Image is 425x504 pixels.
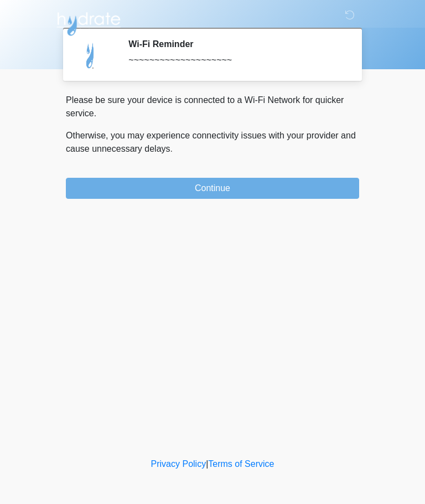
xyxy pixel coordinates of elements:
div: ~~~~~~~~~~~~~~~~~~~~ [128,54,343,67]
a: Privacy Policy [151,459,206,469]
img: Agent Avatar [74,39,107,72]
p: Please be sure your device is connected to a Wi-Fi Network for quicker service. [66,94,359,120]
a: | [206,459,208,469]
span: . [170,144,173,153]
p: Otherwise, you may experience connectivity issues with your provider and cause unnecessary delays [66,129,359,156]
a: Terms of Service [208,459,274,469]
img: Hydrate IV Bar - Arcadia Logo [55,8,122,37]
button: Continue [66,178,359,199]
